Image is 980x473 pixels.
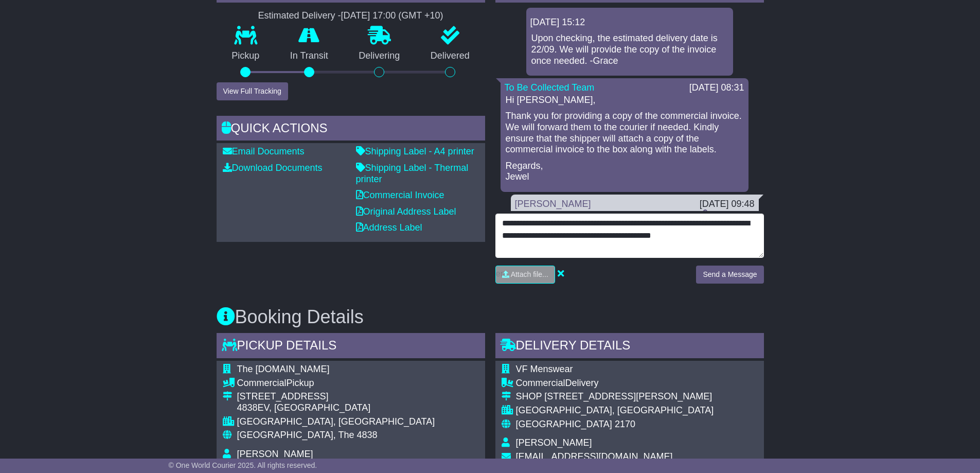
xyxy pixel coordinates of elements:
div: Quick Actions [217,116,485,144]
div: [GEOGRAPHIC_DATA], [GEOGRAPHIC_DATA] [516,405,714,416]
a: Attachment [699,209,754,220]
div: [STREET_ADDRESS] [237,391,435,402]
a: Commercial Invoice [356,190,444,200]
span: VF Menswear [516,364,573,374]
p: Pickup [217,50,275,62]
span: [PERSON_NAME] [516,437,592,448]
span: [GEOGRAPHIC_DATA], The [237,430,354,440]
span: 2170 [615,419,635,429]
p: Upon checking, the estimated delivery date is 22/09. We will provide the copy of the invoice once... [531,33,728,66]
a: To Be Collected Team [505,82,595,93]
p: Delivering [344,50,416,62]
div: Pickup [237,378,435,389]
p: Regards, Jewel [506,161,743,183]
div: SHOP [STREET_ADDRESS][PERSON_NAME] [516,391,714,402]
a: Download Documents [223,163,323,173]
a: Shipping Label - A4 printer [356,146,474,156]
span: Commercial [516,378,565,388]
button: View Full Tracking [217,82,288,100]
span: [PERSON_NAME] [237,449,313,459]
button: Send a Message [696,266,763,284]
div: [DATE] 09:48 [699,199,754,210]
div: Delivery Details [495,333,764,361]
div: 4838EV, [GEOGRAPHIC_DATA] [237,402,435,414]
span: The [DOMAIN_NAME] [237,364,330,374]
p: In Transit [275,50,344,62]
a: [PERSON_NAME] [515,199,591,209]
span: [GEOGRAPHIC_DATA] [516,419,612,429]
div: Estimated Delivery - [217,10,485,22]
a: Shipping Label - Thermal printer [356,163,469,184]
div: Pickup Details [217,333,485,361]
p: Thank you for providing a copy of the commercial invoice. We will forward them to the courier if ... [506,111,743,155]
a: Email Documents [223,146,305,156]
a: Original Address Label [356,206,456,217]
div: [DATE] 17:00 (GMT +10) [341,10,443,22]
span: 4838 [357,430,378,440]
div: [DATE] 15:12 [530,17,729,28]
div: [DATE] 08:31 [689,82,744,94]
a: Address Label [356,222,422,233]
span: Commercial [237,378,287,388]
span: [EMAIL_ADDRESS][DOMAIN_NAME] [516,451,673,462]
h3: Booking Details [217,307,764,327]
div: Delivery [516,378,714,389]
div: [GEOGRAPHIC_DATA], [GEOGRAPHIC_DATA] [237,416,435,428]
span: © One World Courier 2025. All rights reserved. [169,461,317,469]
p: Delivered [415,50,485,62]
p: Hi [PERSON_NAME], [506,95,743,106]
